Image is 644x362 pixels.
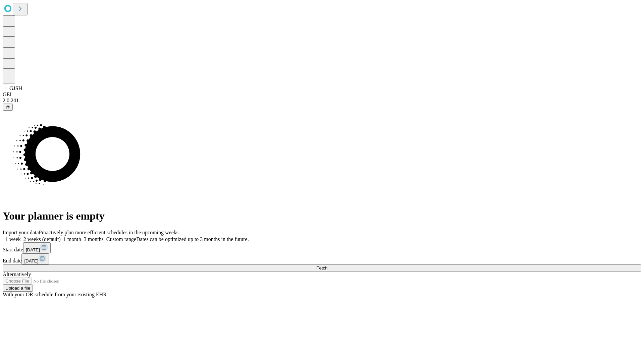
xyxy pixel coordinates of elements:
span: Dates can be optimized up to 3 months in the future. [136,236,249,242]
span: [DATE] [24,258,38,263]
span: GJSH [9,85,22,91]
button: [DATE] [23,242,51,253]
span: Alternatively [3,271,31,277]
span: 2 weeks (default) [23,236,61,242]
h1: Your planner is empty [3,210,641,222]
div: GEI [3,92,641,98]
span: [DATE] [26,247,40,252]
span: 1 month [63,236,81,242]
span: Custom range [106,236,136,242]
button: Upload a file [3,285,33,292]
div: Start date [3,242,641,253]
span: Proactively plan more efficient schedules in the upcoming weeks. [39,230,180,235]
button: [DATE] [21,253,49,264]
div: End date [3,253,641,264]
span: 1 week [5,236,21,242]
span: 3 months [84,236,104,242]
span: Import your data [3,230,39,235]
span: Fetch [316,265,327,270]
button: Fetch [3,264,641,271]
button: @ [3,104,13,111]
span: @ [5,105,10,110]
div: 2.0.241 [3,98,641,104]
span: With your OR schedule from your existing EHR [3,292,107,297]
